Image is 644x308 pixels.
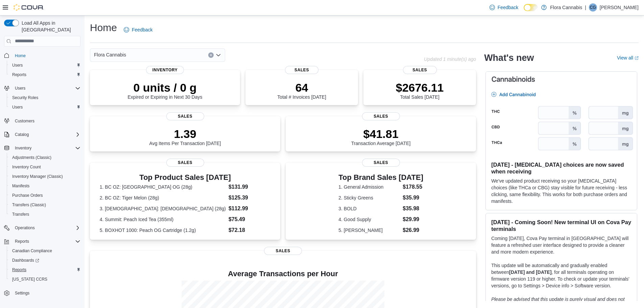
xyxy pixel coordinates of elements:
a: Security Roles [9,94,41,102]
span: Inventory [12,144,80,152]
span: Sales [264,247,302,255]
dd: $75.49 [229,215,270,223]
button: Canadian Compliance [7,246,83,256]
p: 64 [277,81,326,94]
a: Dashboards [7,256,83,265]
dt: 1. General Admission [338,184,400,190]
span: Transfers (Classic) [12,202,46,208]
a: Transfers (Classic) [9,201,49,209]
dd: $35.98 [403,205,423,213]
span: Washington CCRS [9,275,80,283]
span: Inventory Manager (Classic) [9,172,80,181]
span: Transfers [12,212,29,217]
button: Catalog [1,130,83,139]
a: Feedback [487,1,521,14]
span: CG [590,3,596,11]
p: Flora Cannabis [550,3,582,11]
p: 0 units / 0 g [128,81,202,94]
a: Feedback [121,23,155,37]
strong: [DATE] and [DATE] [509,269,551,275]
span: Inventory Count [12,164,41,170]
a: Customers [12,117,37,125]
button: Transfers (Classic) [7,200,83,210]
span: Home [12,51,80,60]
button: Inventory [12,144,34,152]
svg: External link [635,56,639,60]
a: Settings [12,289,32,297]
p: [PERSON_NAME] [600,3,639,11]
span: Customers [12,117,80,125]
span: Inventory [146,66,184,74]
button: Reports [7,265,83,275]
a: Reports [9,266,29,274]
p: Updated 1 minute(s) ago [424,56,476,62]
p: We've updated product receiving so your [MEDICAL_DATA] choices (like THCa or CBG) stay visible fo... [491,177,631,205]
span: Sales [362,112,400,120]
span: Reports [12,267,26,273]
span: Settings [12,289,80,297]
span: Canadian Compliance [12,248,52,254]
span: Sales [166,159,204,167]
button: Users [7,61,83,70]
p: This update will be automatically and gradually enabled between , for all terminals operating on ... [491,262,631,289]
button: Settings [1,288,83,298]
span: Reports [12,237,80,245]
input: Dark Mode [524,4,538,11]
span: Load All Apps in [GEOGRAPHIC_DATA] [19,20,80,33]
dd: $178.55 [403,183,423,191]
a: Manifests [9,182,32,190]
h1: Home [90,21,117,34]
span: Sales [166,112,204,120]
div: Transaction Average [DATE] [351,127,411,146]
p: | [585,3,586,11]
h3: Top Brand Sales [DATE] [338,173,423,182]
dt: 3. BOLD [338,205,400,212]
button: Transfers [7,210,83,219]
button: Inventory [1,143,83,153]
div: Total # Invoices [DATE] [277,81,326,100]
button: Reports [7,70,83,79]
dt: 1. BC OZ: [GEOGRAPHIC_DATA] OG (28g) [100,184,226,190]
dt: 5. [PERSON_NAME] [338,227,400,234]
span: Dashboards [12,258,39,263]
a: Reports [9,71,29,79]
dt: 4. Good Supply [338,216,400,223]
span: Transfers (Classic) [9,201,80,209]
a: Users [9,103,25,111]
button: Users [7,102,83,112]
a: Home [12,52,28,60]
a: Dashboards [9,256,42,264]
span: Manifests [12,183,29,189]
a: [US_STATE] CCRS [9,275,50,283]
dt: 4. Summit: Peach Iced Tea (355ml) [100,216,226,223]
span: Sales [362,159,400,167]
h2: What's new [484,52,534,63]
span: Operations [15,225,35,231]
button: Inventory Count [7,162,83,172]
button: Operations [12,224,38,232]
span: Users [12,104,23,110]
span: [US_STATE] CCRS [12,277,47,282]
span: Users [12,63,23,68]
div: Total Sales [DATE] [396,81,444,100]
span: Inventory Manager (Classic) [12,174,63,179]
dd: $35.99 [403,194,423,202]
div: Chris Grout [589,3,597,11]
p: $41.81 [351,127,411,141]
span: Transfers [9,210,80,218]
span: Feedback [498,4,518,11]
h3: [DATE] - [MEDICAL_DATA] choices are now saved when receiving [491,161,631,175]
button: Clear input [208,52,214,58]
span: Canadian Compliance [9,247,80,255]
button: Adjustments (Classic) [7,153,83,162]
span: Dashboards [9,256,80,264]
span: Purchase Orders [12,193,43,198]
button: [US_STATE] CCRS [7,275,83,284]
span: Users [9,61,80,69]
h3: Top Product Sales [DATE] [100,173,271,182]
span: Adjustments (Classic) [12,155,51,160]
span: Purchase Orders [9,191,80,199]
span: Sales [285,66,319,74]
a: Transfers [9,210,32,218]
p: Coming [DATE], Cova Pay terminal in [GEOGRAPHIC_DATA] will feature a refreshed user interface des... [491,235,631,255]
